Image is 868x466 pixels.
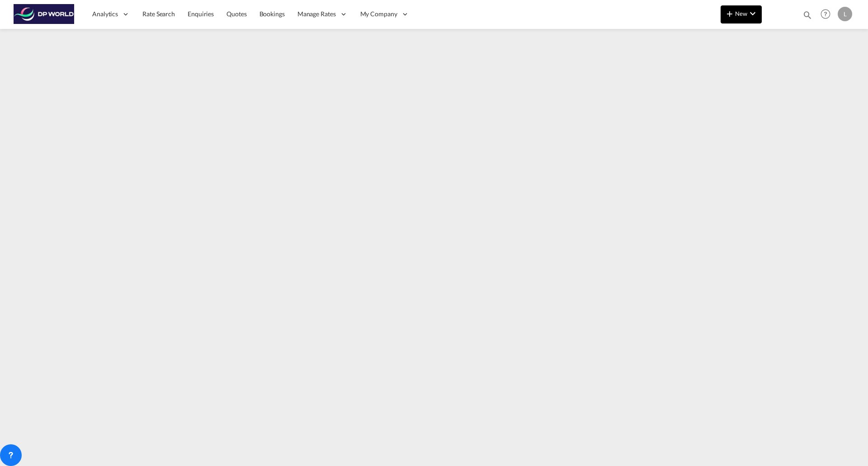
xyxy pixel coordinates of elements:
span: Analytics [92,9,118,19]
span: Quotes [226,10,246,18]
span: Enquiries [188,10,214,18]
img: c08ca190194411f088ed0f3ba295208c.png [14,4,75,24]
button: icon-plus 400-fgNewicon-chevron-down [721,5,762,24]
span: My Company [360,9,397,19]
div: Help [818,6,838,23]
span: Rate Search [142,10,175,18]
md-icon: icon-magnify [802,10,812,20]
div: L [838,7,852,21]
div: icon-magnify [802,10,812,24]
md-icon: icon-plus 400-fg [724,8,735,19]
span: New [724,10,758,17]
span: Help [818,6,833,22]
span: Manage Rates [297,9,336,19]
md-icon: icon-chevron-down [747,8,758,19]
span: Bookings [259,10,285,18]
